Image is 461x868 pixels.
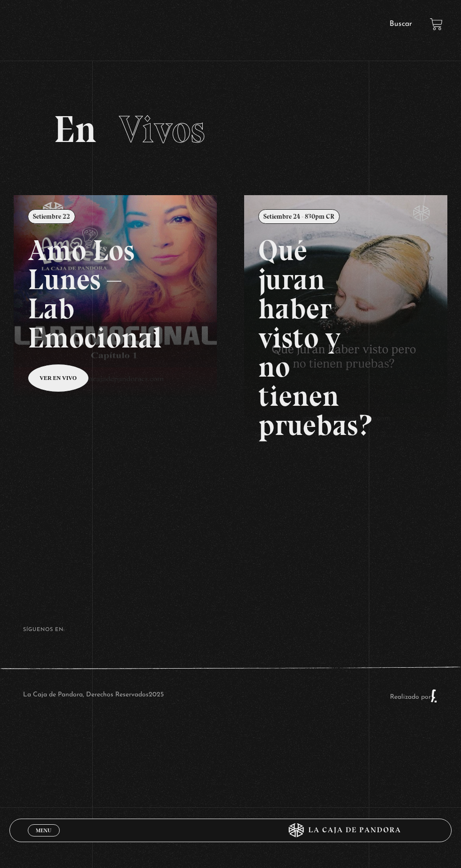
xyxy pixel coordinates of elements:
h2: En [54,110,408,148]
a: Buscar [389,20,412,28]
h4: SÍguenos en: [23,627,438,632]
a: Realizado por [390,694,438,701]
p: La Caja de Pandora, Derechos Reservados 2025 [23,689,164,703]
span: Vivos [119,107,205,152]
a: View your shopping cart [430,18,443,31]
